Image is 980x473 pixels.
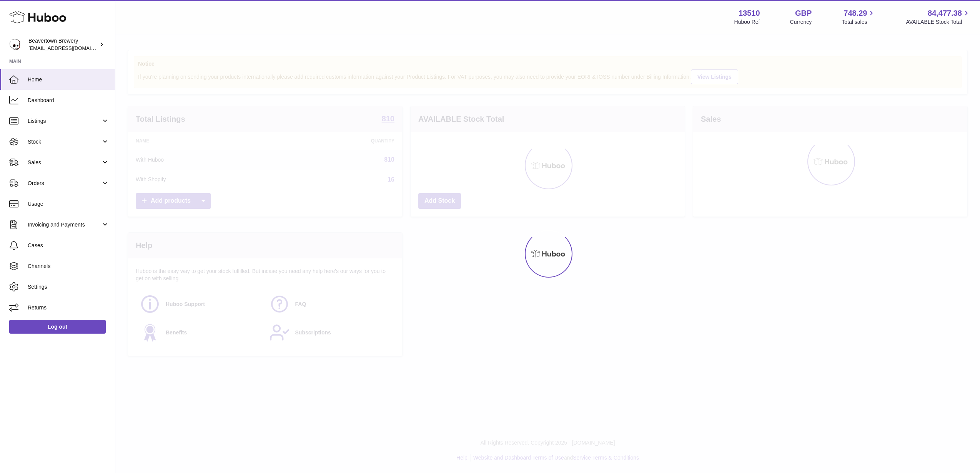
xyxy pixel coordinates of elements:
span: Settings [28,283,109,291]
a: Log out [9,320,106,334]
span: Cases [28,242,109,249]
span: Listings [28,117,101,125]
span: [EMAIL_ADDRESS][DOMAIN_NAME] [28,45,113,51]
div: Beavertown Brewery [28,37,98,52]
span: AVAILABLE Stock Total [906,18,971,26]
span: Invoicing and Payments [28,221,101,228]
span: Sales [28,159,101,166]
span: Stock [28,138,101,146]
span: Usage [28,200,109,208]
span: Dashboard [28,97,109,104]
div: Currency [790,18,812,26]
span: Returns [28,304,109,311]
span: 84,477.38 [928,8,962,18]
a: 84,477.38 AVAILABLE Stock Total [906,8,971,26]
strong: 13510 [739,8,760,18]
span: 748.29 [844,8,867,18]
strong: GBP [795,8,812,18]
span: Total sales [842,18,876,26]
span: Channels [28,263,109,270]
span: Home [28,76,109,83]
a: 748.29 Total sales [842,8,876,26]
div: Huboo Ref [734,18,760,26]
span: Orders [28,180,101,187]
img: internalAdmin-13510@internal.huboo.com [9,39,21,50]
